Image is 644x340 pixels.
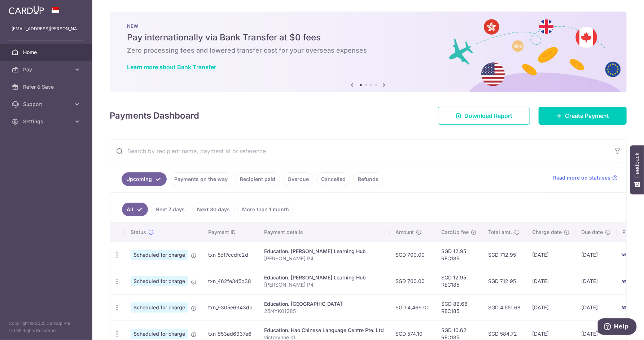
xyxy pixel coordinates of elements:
[12,25,81,32] p: [EMAIL_ADDRESS][PERSON_NAME][DOMAIN_NAME]
[264,308,384,315] p: 25NYK01285
[482,242,526,268] td: SGD 712.95
[575,242,617,268] td: [DATE]
[575,268,617,294] td: [DATE]
[127,46,609,55] h6: Zero processing fees and lowered transfer cost for your overseas expenses
[581,229,603,236] span: Due date
[353,172,383,186] a: Refunds
[258,223,390,242] th: Payment details
[526,242,575,268] td: [DATE]
[202,223,258,242] th: Payment ID
[526,268,575,294] td: [DATE]
[264,327,384,334] div: Education. Hao Chinese Language Centre Pte. Ltd
[390,268,435,294] td: SGD 700.00
[127,23,609,29] p: NEW
[127,32,609,43] h5: Pay internationally via Bank Transfer at $0 fees
[151,203,189,216] a: Next 7 days
[170,172,232,186] a: Payments on the way
[23,118,71,125] span: Settings
[532,229,562,236] span: Charge date
[131,229,146,236] span: Status
[390,242,435,268] td: SGD 700.00
[131,329,188,339] span: Scheduled for charge
[127,63,216,71] a: Learn more about Bank Transfer
[23,83,71,90] span: Refer & Save
[482,294,526,321] td: SGD 4,551.68
[264,300,384,308] div: Education. [GEOGRAPHIC_DATA]
[264,281,384,288] p: [PERSON_NAME] P4
[435,268,482,294] td: SGD 12.95 REC185
[202,242,258,268] td: txn_5c17ccdfc2d
[575,294,617,321] td: [DATE]
[264,248,384,255] div: Education. [PERSON_NAME] Learning Hub
[264,274,384,281] div: Education. [PERSON_NAME] Learning Hub
[131,276,188,286] span: Scheduled for charge
[192,203,235,216] a: Next 30 days
[9,6,44,14] img: CardUp
[553,174,610,181] span: Read more on statuses
[395,229,414,236] span: Amount
[237,203,294,216] a: More than 1 month
[630,145,644,194] button: Feedback - Show survey
[23,101,71,108] span: Support
[482,268,526,294] td: SGD 712.95
[619,277,633,286] img: Bank Card
[122,203,148,216] a: All
[438,107,530,125] a: Download Report
[110,12,627,92] img: Bank transfer banner
[539,107,627,125] a: Create Payment
[634,153,640,178] span: Feedback
[488,229,512,236] span: Total amt.
[464,111,512,120] span: Download Report
[23,66,71,73] span: Pay
[598,318,637,336] iframe: Opens a widget where you can find more information
[110,109,199,122] h4: Payments Dashboard
[316,172,350,186] a: Cancelled
[441,229,469,236] span: CardUp fee
[131,250,188,260] span: Scheduled for charge
[122,172,167,186] a: Upcoming
[390,294,435,321] td: SGD 4,469.00
[283,172,314,186] a: Overdue
[202,268,258,294] td: txn_462fe3d5b38
[619,251,633,259] img: Bank Card
[235,172,280,186] a: Recipient paid
[110,140,609,163] input: Search by recipient name, payment id or reference
[553,174,618,181] a: Read more on statuses
[565,111,609,120] span: Create Payment
[202,294,258,321] td: txn_9305e6943db
[435,294,482,321] td: SGD 82.68 REC185
[264,255,384,262] p: [PERSON_NAME] P4
[131,303,188,313] span: Scheduled for charge
[435,242,482,268] td: SGD 12.95 REC185
[526,294,575,321] td: [DATE]
[619,303,633,312] img: Bank Card
[23,49,71,56] span: Home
